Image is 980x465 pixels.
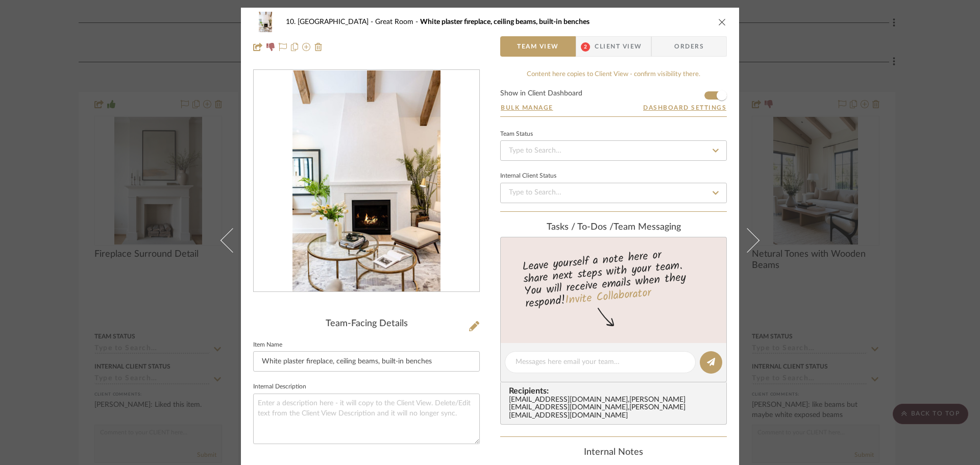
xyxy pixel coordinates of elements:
[565,284,652,310] a: Invite Collaborator
[500,174,556,179] div: Internal Client Status
[643,103,727,112] button: Dashboard Settings
[500,222,727,233] div: team Messaging
[499,244,728,312] div: Leave yourself a note here or share next steps with your team. You will receive emails when they ...
[253,351,480,372] input: Enter Item Name
[253,384,306,389] label: Internal Description
[420,18,590,26] span: White plaster fireplace, ceiling beams, built-in benches
[500,183,727,203] input: Type to Search…
[547,223,614,232] span: Tasks / To-Dos /
[253,12,278,32] img: 5ade6a21-1c17-4758-90ea-71569ac6cf30_48x40.jpg
[595,36,642,57] span: Client View
[254,70,479,292] div: 0
[500,140,727,161] input: Type to Search…
[500,447,727,458] div: Internal Notes
[517,36,559,57] span: Team View
[581,42,590,52] span: 2
[253,319,480,330] div: Team-Facing Details
[509,386,722,396] span: Recipients:
[253,342,282,348] label: Item Name
[718,17,727,27] button: close
[500,132,533,137] div: Team Status
[286,18,375,26] span: 10. [GEOGRAPHIC_DATA]
[292,70,440,292] img: 5ade6a21-1c17-4758-90ea-71569ac6cf30_436x436.jpg
[375,18,420,26] span: Great Room
[663,36,715,57] span: Orders
[314,43,323,51] img: Remove from project
[500,69,727,80] div: Content here copies to Client View - confirm visibility there.
[509,396,722,421] div: [EMAIL_ADDRESS][DOMAIN_NAME] , [PERSON_NAME][EMAIL_ADDRESS][DOMAIN_NAME] , [PERSON_NAME][EMAIL_AD...
[500,103,554,112] button: Bulk Manage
